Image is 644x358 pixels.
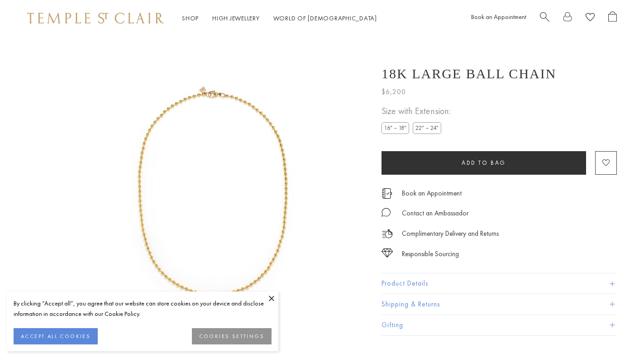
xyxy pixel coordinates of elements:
div: Contact an Ambassador [402,208,468,219]
nav: Main navigation [182,13,377,24]
a: Search [540,11,549,25]
button: Gifting [382,315,617,335]
a: World of [DEMOGRAPHIC_DATA]World of [DEMOGRAPHIC_DATA] [273,14,377,22]
a: View Wishlist [586,11,595,25]
h1: 18K Large Ball Chain [382,66,556,81]
img: MessageIcon-01_2.svg [382,208,391,217]
button: ACCEPT ALL COOKIES [14,328,98,344]
a: High JewelleryHigh Jewellery [212,14,260,22]
div: Responsible Sourcing [402,248,459,260]
a: Book an Appointment [471,13,526,21]
p: Complimentary Delivery and Returns [402,228,499,239]
div: By clicking “Accept all”, you agree that our website can store cookies on your device and disclos... [14,298,272,319]
img: icon_sourcing.svg [382,248,393,258]
button: Shipping & Returns [382,294,617,315]
a: Open Shopping Bag [608,11,617,25]
img: N88817-3MBC16EX [59,36,368,345]
button: Product Details [382,273,617,294]
img: Temple St. Clair [27,13,164,24]
img: icon_appointment.svg [382,188,392,199]
span: Add to bag [462,159,506,167]
span: $6,200 [382,86,406,98]
a: Book an Appointment [402,188,462,198]
button: Add to bag [382,151,586,175]
label: 22" – 24" [413,122,441,134]
span: Size with Extension: [382,104,451,119]
a: ShopShop [182,14,199,22]
img: icon_delivery.svg [382,228,393,239]
button: COOKIES SETTINGS [192,328,272,344]
label: 16" – 18" [382,122,409,134]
